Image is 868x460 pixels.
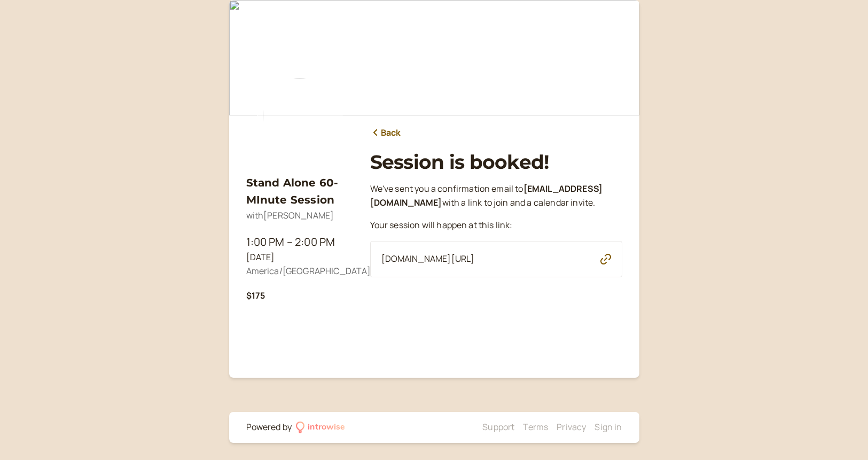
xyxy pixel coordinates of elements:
[381,252,475,266] span: [DOMAIN_NAME][URL]
[370,219,622,232] p: Your session will happen at this link:
[370,126,401,140] a: Back
[246,174,353,209] h3: Stand Alone 60-MInute Session
[246,290,265,301] b: $175
[246,209,334,221] span: with [PERSON_NAME]
[246,251,353,264] div: [DATE]
[523,421,548,433] a: Terms
[308,420,345,434] div: introwise
[595,421,622,433] a: Sign in
[246,233,353,251] div: 1:00 PM – 2:00 PM
[296,420,346,434] a: introwise
[370,151,622,174] h1: Session is booked!
[370,182,622,210] p: We ' ve sent you a confirmation email to with a link to join and a calendar invite.
[246,264,353,278] div: America/[GEOGRAPHIC_DATA]
[246,420,292,434] div: Powered by
[482,421,514,433] a: Support
[557,421,586,433] a: Privacy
